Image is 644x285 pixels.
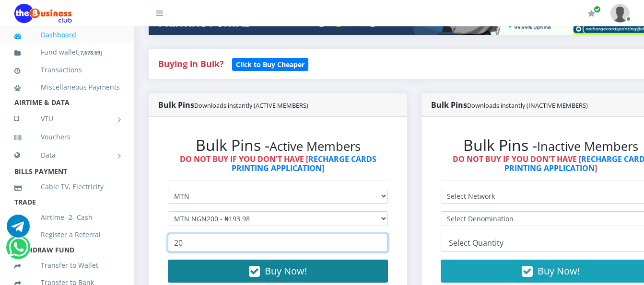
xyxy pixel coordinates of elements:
small: Active Members [269,138,361,155]
strong: Bulk Pins [158,100,308,110]
small: Downloads instantly (INACTIVE MEMBERS) [467,101,588,110]
b: 7,678.69 [80,49,100,56]
h2: Bulk Pins - [168,136,388,154]
span: Renew/Upgrade Subscription [594,6,601,13]
a: RECHARGE CARDS PRINTING APPLICATION [232,154,376,173]
strong: Bulk Pins [431,100,588,110]
a: VTU [14,107,120,131]
a: Cable TV, Electricity [14,176,120,198]
a: Chat for support [9,243,28,259]
a: Fund wallet[7,678.69] [14,41,120,64]
a: Airtime -2- Cash [14,206,120,228]
a: Click to Buy Cheaper [232,58,308,69]
span: Buy Now! [538,264,580,277]
a: Dashboard [14,24,120,46]
a: Transactions [14,59,120,81]
a: Register a Referral [14,224,120,246]
a: Miscellaneous Payments [14,76,120,98]
small: Inactive Members [537,138,638,155]
i: Renew/Upgrade Subscription [588,10,595,17]
span: Buy Now! [265,264,307,277]
strong: Buying in Bulk? [158,58,223,69]
button: Buy Now! [168,260,388,283]
a: Chat for support [7,222,30,238]
small: Downloads instantly (ACTIVE MEMBERS) [194,101,308,110]
input: Enter Quantity [168,234,388,252]
a: Data [14,143,120,167]
img: Logo [14,4,72,23]
b: Click to Buy Cheaper [236,60,304,69]
strong: DO NOT BUY IF YOU DON'T HAVE [ ] [180,154,376,173]
a: Transfer to Wallet [14,254,120,276]
small: [ ] [78,49,102,56]
a: Vouchers [14,126,120,148]
img: User [610,4,630,23]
